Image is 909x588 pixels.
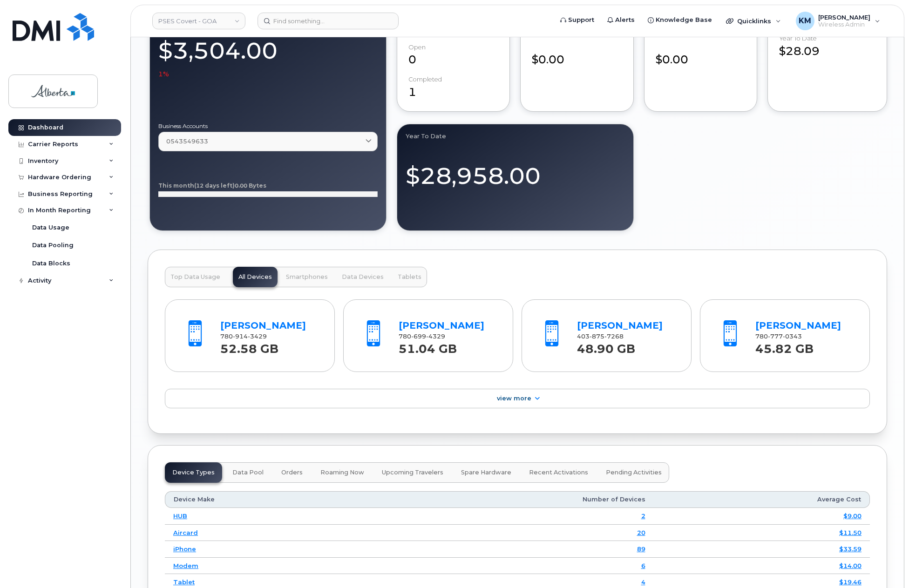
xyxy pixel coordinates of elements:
span: Pending Activities [606,469,662,476]
a: View More [165,389,870,408]
span: 1% [158,69,169,79]
span: 4329 [426,333,445,340]
a: 4 [641,578,645,586]
a: $11.50 [839,529,862,536]
a: iPhone [173,545,196,553]
strong: 45.82 GB [755,337,814,356]
a: [PERSON_NAME] [577,320,663,331]
a: 89 [637,545,645,553]
label: Business Accounts [158,123,378,129]
span: 699 [411,333,426,340]
a: $33.59 [839,545,862,553]
th: Average Cost [654,491,870,508]
a: [PERSON_NAME] [399,320,484,331]
th: Number of Devices [371,491,653,508]
a: 0543549633 [158,132,378,151]
button: Smartphones [280,267,333,287]
span: Data Devices [342,273,384,281]
a: $9.00 [843,512,862,520]
span: View More [497,395,531,402]
input: Find something... [258,13,399,29]
a: [PERSON_NAME] [755,320,841,331]
span: KM [799,15,811,27]
span: 875 [590,333,604,340]
div: $28.09 [779,35,875,59]
tspan: This month [158,182,194,189]
span: [PERSON_NAME] [818,14,870,21]
div: Kay Mah [789,12,887,30]
span: Smartphones [286,273,328,281]
span: Upcoming Travelers [382,469,443,476]
span: 780 [399,333,445,340]
span: 3429 [248,333,267,340]
a: $14.00 [839,562,862,569]
span: 0543549633 [166,137,208,146]
a: PSES Covert - GOA [152,13,245,29]
span: Orders [281,469,303,476]
div: $3,504.00 [158,32,378,79]
a: Aircard [173,529,198,536]
span: 780 [755,333,802,340]
button: Tablets [392,267,427,287]
a: 2 [641,512,645,520]
div: Year to Date [779,35,817,42]
div: Quicklinks [719,12,787,30]
span: 914 [233,333,248,340]
span: Spare Hardware [461,469,511,476]
div: $0.00 [656,44,746,68]
div: 1 [408,76,498,100]
span: Wireless Admin [818,21,870,28]
span: Top Data Usage [170,273,220,281]
span: 0343 [783,333,802,340]
a: 6 [641,562,645,569]
a: 20 [637,529,645,536]
span: 403 [577,333,624,340]
span: Quicklinks [737,17,771,25]
div: Open [408,44,426,51]
span: Knowledge Base [656,15,712,25]
span: Alerts [615,15,635,25]
a: Support [554,11,601,29]
span: Data Pool [232,469,264,476]
div: $0.00 [532,44,622,68]
div: Year to Date [406,133,625,140]
a: Knowledge Base [641,11,719,29]
a: Alerts [601,11,641,29]
div: 0 [408,44,498,68]
a: $19.46 [839,578,862,586]
a: Modem [173,562,198,569]
a: HUB [173,512,187,520]
strong: 51.04 GB [399,337,457,356]
span: 777 [768,333,783,340]
a: [PERSON_NAME] [220,320,306,331]
th: Device Make [165,491,371,508]
span: 7268 [604,333,624,340]
button: Data Devices [336,267,389,287]
button: Top Data Usage [165,267,226,287]
div: $28,958.00 [406,151,625,192]
tspan: 0.00 Bytes [235,182,266,189]
div: completed [408,76,442,83]
span: Tablets [398,273,421,281]
span: 780 [220,333,267,340]
tspan: (12 days left) [194,182,235,189]
span: Support [568,15,594,25]
a: Tablet [173,578,195,586]
strong: 52.58 GB [220,337,278,356]
span: Roaming Now [320,469,364,476]
span: Recent Activations [529,469,588,476]
strong: 48.90 GB [577,337,635,356]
